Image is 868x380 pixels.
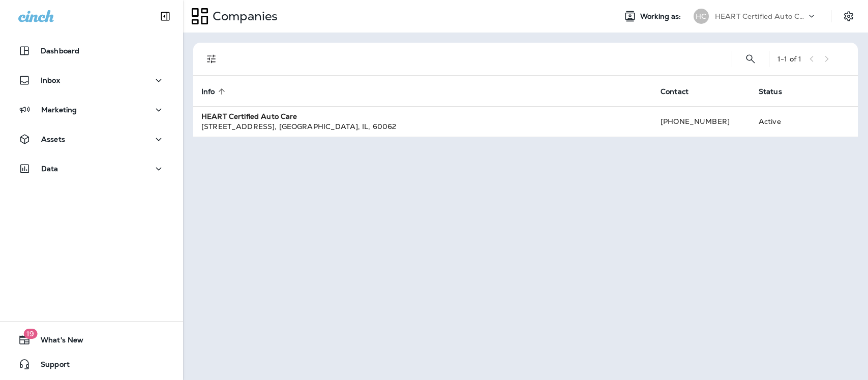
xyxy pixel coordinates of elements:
[23,329,37,339] span: 19
[10,330,173,350] button: 19What's New
[10,70,173,90] button: Inbox
[759,87,795,96] span: Status
[201,121,644,132] div: [STREET_ADDRESS] , [GEOGRAPHIC_DATA] , IL , 60062
[10,41,173,61] button: Dashboard
[661,87,689,96] span: Contact
[41,106,77,114] p: Marketing
[661,87,702,96] span: Contact
[10,354,173,374] button: Support
[840,7,858,25] button: Settings
[201,49,222,69] button: Filters
[777,55,801,63] div: 1 - 1 of 1
[41,135,65,143] p: Assets
[208,9,278,24] p: Companies
[652,106,751,137] td: [PHONE_NUMBER]
[740,49,761,69] button: Search Companies
[41,165,58,173] p: Data
[640,12,683,21] span: Working as:
[10,129,173,149] button: Assets
[715,12,806,20] p: HEART Certified Auto Care
[751,106,812,137] td: Active
[201,87,228,96] span: Info
[201,112,297,121] strong: HEART Certified Auto Care
[151,6,179,26] button: Collapse Sidebar
[694,9,709,24] div: HC
[10,100,173,120] button: Marketing
[201,87,215,96] span: Info
[41,76,60,84] p: Inbox
[41,47,79,55] p: Dashboard
[10,159,173,179] button: Data
[759,87,782,96] span: Status
[31,360,70,372] span: Support
[31,336,83,348] span: What's New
